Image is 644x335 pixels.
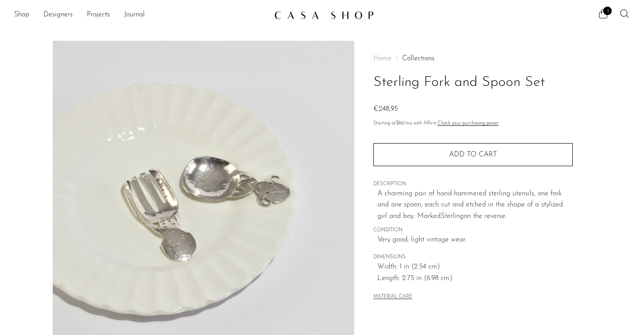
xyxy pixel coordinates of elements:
[14,8,267,23] ul: NEW HEADER MENU
[373,294,412,300] button: MATERIAL CARE
[441,213,464,220] em: Sterling
[373,226,573,234] span: CONDITION
[603,7,612,15] span: 3
[373,71,573,94] h1: Sterling Fork and Spoon Set
[402,55,435,62] a: Collections
[373,120,573,128] p: Starting at /mo with Affirm.
[43,9,73,21] a: Designers
[87,9,110,21] a: Projects
[377,188,573,222] p: A charming pair of hand-hammered sterling utensils, one fork and one spoon, each cut and etched i...
[377,261,573,273] span: Width: 1 in (2.54 cm)
[14,9,29,21] a: Shop
[124,9,145,21] a: Journal
[438,121,499,126] a: Check your purchasing power - Learn more about Affirm Financing (opens in modal)
[373,180,573,188] span: DESCRIPTION
[377,273,573,284] span: Length: 2.75 in (6.98 cm)
[373,143,573,166] button: Add to cart
[373,253,573,261] span: DIMENSIONS
[14,8,267,23] nav: Desktop navigation
[449,151,497,158] span: Add to cart
[373,55,392,62] span: Home
[373,55,573,62] nav: Breadcrumbs
[377,234,573,246] span: Very good; light vintage wear.
[373,105,398,113] span: €248,95
[396,121,404,126] span: $86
